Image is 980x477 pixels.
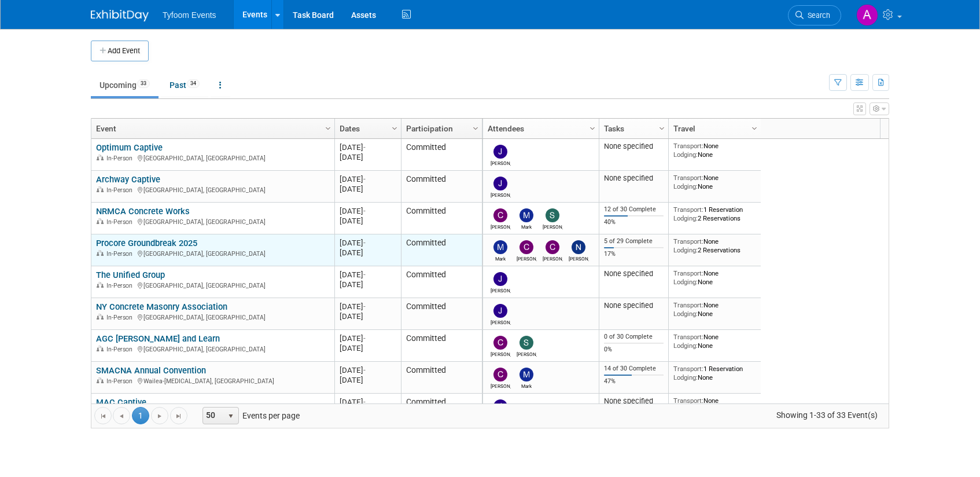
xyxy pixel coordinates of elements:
a: Search [788,5,841,25]
img: Mark Nelson [520,208,533,222]
span: Showing 1-33 of 33 Event(s) [766,407,889,423]
div: Corbin Nelson [491,350,511,357]
img: Chris Walker [546,240,559,254]
a: Procore Groundbreak 2025 [96,238,197,248]
div: Mark Nelson [517,381,537,389]
a: Go to the first page [94,407,112,424]
div: Jason Cuskelly [491,190,511,198]
div: None None [673,301,757,318]
div: Steve Davis [543,222,563,230]
span: Lodging: [673,373,698,381]
div: 47% [604,377,664,386]
span: - [363,366,366,375]
div: None specified [604,269,664,278]
td: Committed [401,362,482,394]
div: 17% [604,250,664,258]
div: Jason Cuskelly [491,159,511,166]
span: Events per page [188,407,311,424]
span: 1 [132,407,149,424]
span: In-Person [106,346,136,353]
span: Column Settings [471,124,480,133]
span: In-Person [106,186,136,194]
img: In-Person Event [97,282,104,288]
span: Transport: [673,397,703,405]
div: [DATE] [340,375,396,385]
img: Nathan Nelson [572,240,585,254]
img: Angie Nichols [856,4,878,26]
span: - [363,334,366,343]
div: Mark Nelson [517,222,537,230]
a: Dates [340,119,393,138]
span: 34 [187,79,200,88]
img: Jason Cuskelly [493,177,507,190]
td: Committed [401,394,482,425]
img: Corbin Nelson [493,208,507,222]
span: Lodging: [673,310,698,318]
div: [DATE] [340,333,396,343]
div: [DATE] [340,142,396,152]
span: Go to the previous page [117,412,126,421]
a: The Unified Group [96,270,165,280]
td: Committed [401,203,482,234]
span: Lodging: [673,246,698,254]
div: None specified [604,174,664,183]
span: - [363,302,366,311]
span: Tyfoom Events [163,10,216,20]
div: Steve Davis [517,350,537,357]
div: None 2 Reservations [673,237,757,254]
div: Chris Walker [491,381,511,389]
img: Steve Davis [546,208,559,222]
a: Column Settings [389,119,401,136]
span: Transport: [673,333,703,341]
span: Search [804,11,830,20]
a: Optimum Captive [96,142,163,153]
div: [DATE] [340,174,396,184]
div: [DATE] [340,206,396,216]
button: Add Event [91,41,149,61]
span: Go to the last page [174,412,183,421]
div: [DATE] [340,343,396,353]
div: 5 of 29 Complete [604,237,664,245]
a: NRMCA Concrete Works [96,206,190,217]
span: Column Settings [657,124,666,133]
div: Corbin Nelson [517,254,537,262]
div: 0% [604,346,664,354]
a: Column Settings [470,119,482,136]
img: Chris Walker [493,368,507,381]
div: [GEOGRAPHIC_DATA], [GEOGRAPHIC_DATA] [96,280,329,290]
a: Column Settings [749,119,761,136]
a: SMACNA Annual Convention [96,365,206,376]
span: Transport: [673,142,703,150]
a: Go to the previous page [113,407,130,424]
span: - [363,238,366,247]
span: Transport: [673,174,703,182]
div: [DATE] [340,270,396,280]
div: None None [673,397,757,413]
a: Upcoming33 [91,74,159,96]
div: [DATE] [340,397,396,407]
div: None None [673,333,757,350]
div: 40% [604,218,664,226]
div: [DATE] [340,238,396,248]
span: Lodging: [673,214,698,222]
span: Go to the next page [155,412,164,421]
a: MAC Captive [96,397,146,408]
span: Column Settings [323,124,333,133]
div: None None [673,269,757,286]
span: Lodging: [673,151,698,159]
div: None None [673,174,757,190]
span: 50 [203,408,223,424]
img: In-Person Event [97,155,104,160]
div: [GEOGRAPHIC_DATA], [GEOGRAPHIC_DATA] [96,217,329,226]
span: In-Person [106,218,136,226]
td: Committed [401,171,482,203]
td: Committed [401,139,482,171]
img: Corbin Nelson [520,240,533,254]
span: - [363,270,366,279]
span: 33 [137,79,150,88]
div: [DATE] [340,152,396,162]
td: Committed [401,234,482,266]
span: Column Settings [588,124,597,133]
img: Mark Nelson [520,368,533,381]
a: Tasks [604,119,661,138]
